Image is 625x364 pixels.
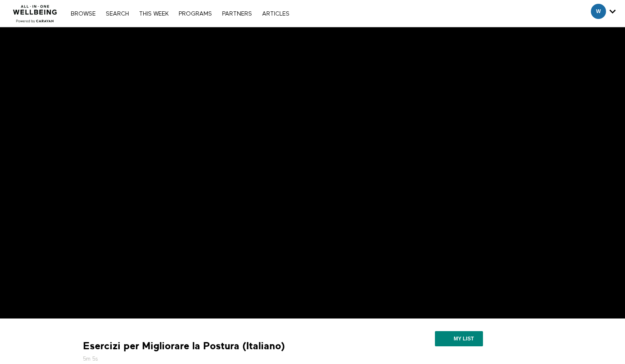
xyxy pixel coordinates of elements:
a: PROGRAMS [174,11,216,17]
a: Browse [67,11,100,17]
nav: Primary [67,9,293,18]
a: ARTICLES [258,11,294,17]
h5: 5m 5s [83,355,365,363]
a: THIS WEEK [135,11,173,17]
a: PARTNERS [218,11,256,17]
strong: Esercizi per Migliorare la Postura (Italiano) [83,340,285,353]
a: Search [102,11,133,17]
button: My list [435,331,483,346]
